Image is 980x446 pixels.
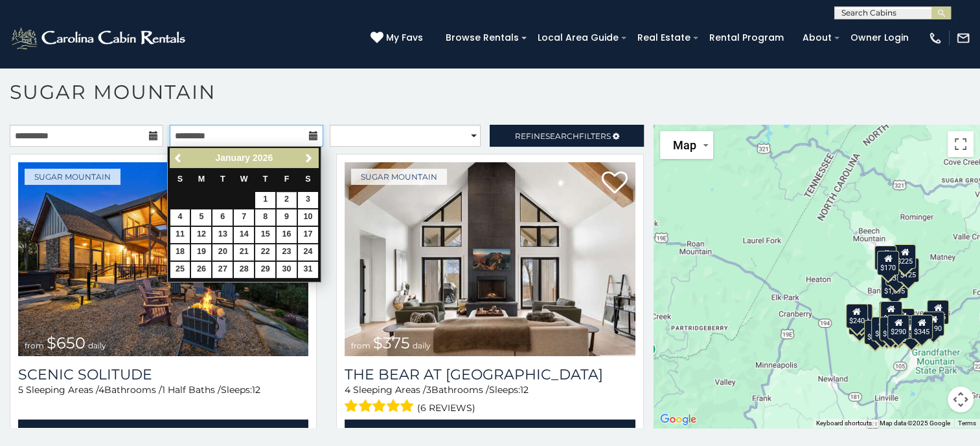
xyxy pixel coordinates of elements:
[900,319,922,344] div: $500
[191,227,211,243] a: 12
[413,341,431,350] span: daily
[439,28,525,48] a: Browse Rentals
[657,411,700,428] a: Open this area in Google Maps (opens a new window)
[660,131,713,159] button: Change map style
[879,301,901,326] div: $190
[927,300,949,324] div: $155
[816,419,872,428] button: Keyboard shortcuts
[191,244,211,260] a: 19
[98,384,104,396] span: 4
[850,303,872,328] div: $210
[373,334,410,352] span: $375
[298,209,318,226] a: 10
[298,227,318,243] a: 17
[234,262,254,278] a: 28
[215,153,250,163] span: January
[703,28,790,48] a: Rental Program
[170,244,190,260] a: 18
[911,315,933,339] div: $345
[298,262,318,278] a: 31
[426,384,431,396] span: 3
[351,341,370,350] span: from
[520,384,529,396] span: 12
[10,25,189,51] img: White-1-2.png
[298,192,318,208] a: 3
[212,262,233,278] a: 27
[277,192,297,208] a: 2
[515,131,611,141] span: Refine Filters
[191,209,211,226] a: 5
[255,192,275,208] a: 1
[922,311,944,335] div: $190
[277,244,297,260] a: 23
[255,262,275,278] a: 29
[170,209,190,226] a: 4
[240,175,248,184] span: Wednesday
[897,258,919,282] div: $125
[345,162,635,356] img: The Bear At Sugar Mountain
[545,131,579,141] span: Search
[18,419,308,446] a: View Property
[25,341,44,350] span: from
[298,244,318,260] a: 24
[345,366,635,383] h3: The Bear At Sugar Mountain
[198,175,205,184] span: Monday
[18,162,308,356] img: Scenic Solitude
[234,209,254,226] a: 7
[305,175,310,184] span: Saturday
[88,341,106,350] span: daily
[631,28,697,48] a: Real Estate
[212,227,233,243] a: 13
[263,175,268,184] span: Thursday
[253,153,273,163] span: 2026
[25,169,120,185] a: Sugar Mountain
[948,131,974,157] button: Toggle fullscreen view
[885,260,907,285] div: $350
[657,411,700,428] img: Google
[884,317,906,342] div: $350
[877,250,899,275] div: $170
[255,209,275,226] a: 8
[351,169,447,185] a: Sugar Mountain
[871,316,893,341] div: $375
[880,419,950,427] span: Map data ©2025 Google
[234,244,254,260] a: 21
[880,301,902,326] div: $265
[18,366,308,383] a: Scenic Solitude
[892,308,914,333] div: $200
[673,138,696,152] span: Map
[874,246,896,270] div: $240
[345,384,350,396] span: 4
[894,244,916,269] div: $225
[490,125,643,147] a: RefineSearchFilters
[844,28,915,48] a: Owner Login
[301,150,317,166] a: Next
[796,28,838,48] a: About
[849,310,871,334] div: $355
[255,227,275,243] a: 15
[880,317,902,341] div: $175
[177,175,183,184] span: Sunday
[171,150,187,166] a: Previous
[928,31,942,45] img: phone-regular-white.png
[284,175,290,184] span: Friday
[170,262,190,278] a: 25
[304,153,314,164] span: Next
[277,209,297,226] a: 9
[277,227,297,243] a: 16
[879,315,901,340] div: $375
[417,399,475,416] span: (6 reviews)
[345,366,635,383] a: The Bear At [GEOGRAPHIC_DATA]
[370,31,426,45] a: My Favs
[18,383,308,416] div: Sleeping Areas / Bathrooms / Sleeps:
[386,31,423,45] span: My Favs
[162,384,221,396] span: 1 Half Baths /
[277,262,297,278] a: 30
[345,383,635,416] div: Sleeping Areas / Bathrooms / Sleeps:
[956,31,970,45] img: mail-regular-white.png
[255,244,275,260] a: 22
[881,274,908,299] div: $1,095
[887,314,909,339] div: $290
[252,384,260,396] span: 12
